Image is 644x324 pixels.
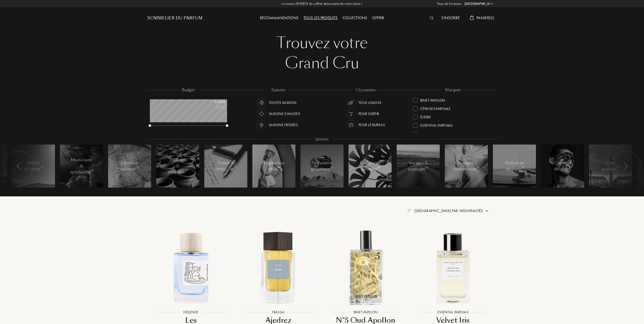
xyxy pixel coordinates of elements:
div: Tous les produits [301,15,340,21]
div: Mysticisme & spiritualité [70,157,93,175]
img: Velvet Iris Essential Parfums [414,228,492,307]
div: Fabbrica [PERSON_NAME] [420,129,464,136]
span: 13 [477,166,479,169]
div: Trouvez votre [151,33,493,53]
div: Grand Cru [151,53,493,73]
span: 15 [234,166,237,169]
div: Univers [312,136,332,142]
span: 49 [377,166,380,169]
img: arr_left.svg [623,163,628,169]
img: arrow.png [485,209,489,213]
div: occasions [352,87,379,93]
div: marques [441,87,464,93]
div: Saisons chaudes [269,109,300,119]
img: cart_white.svg [470,15,474,20]
div: Toutes saisons [269,98,297,107]
div: Pour le bureau [358,120,385,130]
span: 18 [521,166,524,169]
img: N°5 Oud Apollon Binet-Papillon [326,228,405,307]
img: arr_left.svg [17,163,21,169]
img: Les Dieux aux Bains Hellenist [152,228,230,307]
div: Collections [340,15,370,21]
span: Pays de livraison : [437,1,463,6]
img: arrow_w.png [490,2,494,6]
img: usage_season_hot_white.svg [258,110,265,117]
span: 23 [330,166,333,169]
a: Tous les produits [301,15,340,20]
a: Collections [340,15,370,20]
a: Sommelier du Parfum [147,15,203,21]
img: filter_by.png [407,209,411,212]
div: Parfumerie naturelle [359,160,381,172]
img: usage_season_cold_white.svg [258,121,265,128]
div: Offrir [370,15,387,21]
div: budget [178,87,199,93]
div: Parfumerie graphique [311,160,333,172]
img: usage_season_average_white.svg [258,99,265,106]
span: 24 [425,166,428,169]
div: Recommandations [257,15,301,21]
div: Voyages & paysages [408,160,429,172]
div: Casseurs de code [552,160,573,172]
div: Concepts & abstractions [453,160,479,172]
span: 14 [569,166,571,169]
div: Essential Parfums [420,121,452,128]
div: Tous usages [358,98,381,107]
div: Tradition & artisanat [167,157,189,175]
span: 10 [91,169,93,172]
div: L'histoire revisitée [119,160,140,172]
img: Ajedrez Frassai [239,228,318,307]
a: S'inscrire [439,15,462,20]
div: Poésie & littérature [215,160,237,172]
div: Élisire [420,113,431,120]
div: Inspiration rétro [263,160,285,172]
span: Panier ( 0 ) [476,15,494,20]
span: 20 [136,166,139,169]
div: Binet-Papillon [420,96,445,103]
div: /50mL [200,105,226,110]
div: Cépages Parfums [420,104,450,111]
span: 45 [277,166,280,169]
img: usage_occasion_work_white.svg [348,121,355,128]
div: 0 - 200 € [200,99,226,105]
div: Parfum en musique [504,160,525,172]
img: usage_occasion_all_white.svg [348,99,355,106]
a: Recommandations [257,15,301,20]
div: S'inscrire [439,15,462,21]
div: Pour sortir [358,109,379,119]
span: 79 [185,169,188,172]
a: Offrir [370,15,387,20]
img: search_icn_white.svg [430,16,434,20]
span: [GEOGRAPHIC_DATA] par : Nouveautés [414,208,483,213]
div: saisons [268,87,289,93]
div: Saisons froides [269,120,298,130]
img: usage_occasion_party_white.svg [348,110,355,117]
